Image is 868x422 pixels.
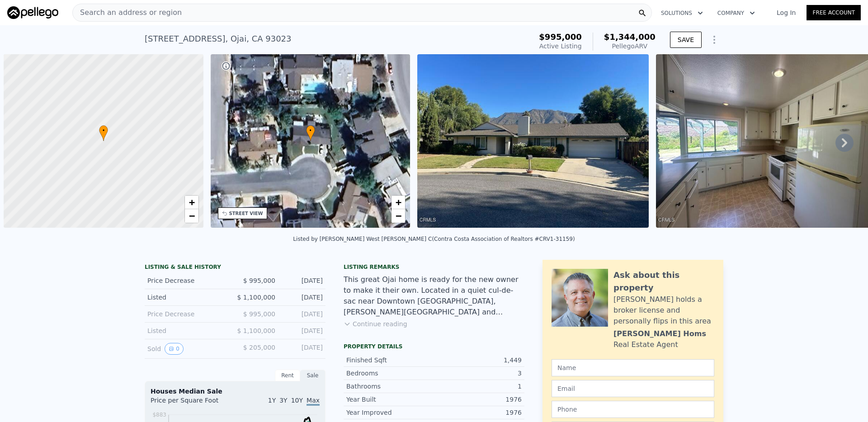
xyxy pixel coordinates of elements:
[434,369,522,378] div: 3
[291,397,303,404] span: 10Y
[185,209,198,223] a: Zoom out
[283,309,323,319] div: [DATE]
[300,370,325,381] div: Sale
[552,380,714,397] input: Email
[807,5,861,20] a: Free Account
[189,210,194,221] span: −
[306,125,315,141] div: •
[766,8,807,17] a: Log In
[99,127,108,135] span: •
[705,31,723,49] button: Show Options
[147,343,228,355] div: Sold
[151,387,320,396] div: Houses Median Sale
[344,263,524,271] div: Listing remarks
[283,343,323,355] div: [DATE]
[396,197,401,208] span: +
[145,33,292,45] div: [STREET_ADDRESS] , Ojai , CA 93023
[434,356,522,365] div: 1,449
[7,6,58,19] img: Pellego
[613,269,714,294] div: Ask about this property
[539,32,582,42] span: $995,000
[552,401,714,418] input: Phone
[268,397,276,404] span: 1Y
[396,210,401,221] span: −
[73,7,182,18] span: Search an address or region
[152,412,166,418] tspan: $883
[237,294,275,301] span: $ 1,100,000
[283,276,323,285] div: [DATE]
[417,54,649,228] img: Sale: 167143338 Parcel: 42217193
[145,263,325,272] div: LISTING & SALE HISTORY
[613,294,714,327] div: [PERSON_NAME] holds a broker license and personally flips in this area
[434,395,522,404] div: 1976
[346,408,434,417] div: Year Improved
[604,32,656,42] span: $1,344,000
[283,293,323,302] div: [DATE]
[710,5,762,21] button: Company
[275,370,300,381] div: Rent
[151,396,235,410] div: Price per Square Foot
[279,397,287,404] span: 3Y
[237,327,275,334] span: $ 1,100,000
[654,5,710,21] button: Solutions
[344,343,524,350] div: Property details
[346,382,434,391] div: Bathrooms
[552,359,714,376] input: Name
[147,326,228,335] div: Listed
[344,319,407,328] button: Continue reading
[392,209,405,223] a: Zoom out
[243,344,275,351] span: $ 205,000
[243,310,275,318] span: $ 995,000
[185,196,198,209] a: Zoom in
[229,210,263,217] div: STREET VIEW
[346,356,434,365] div: Finished Sqft
[434,382,522,391] div: 1
[344,274,524,318] div: This great Ojai home is ready for the new owner to make it their own. Located in a quiet cul-de-s...
[147,293,228,302] div: Listed
[243,277,275,284] span: $ 995,000
[147,276,228,285] div: Price Decrease
[392,196,405,209] a: Zoom in
[346,395,434,404] div: Year Built
[346,369,434,378] div: Bedrooms
[539,42,582,50] span: Active Listing
[604,42,656,51] div: Pellego ARV
[613,328,706,339] div: [PERSON_NAME] Homs
[613,339,678,350] div: Real Estate Agent
[99,125,108,141] div: •
[189,197,194,208] span: +
[434,408,522,417] div: 1976
[147,309,228,319] div: Price Decrease
[165,343,184,355] button: View historical data
[670,32,702,48] button: SAVE
[283,326,323,335] div: [DATE]
[293,236,575,242] div: Listed by [PERSON_NAME] West [PERSON_NAME] C (Contra Costa Association of Realtors #CRV1-31159)
[306,127,315,135] span: •
[307,397,320,406] span: Max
